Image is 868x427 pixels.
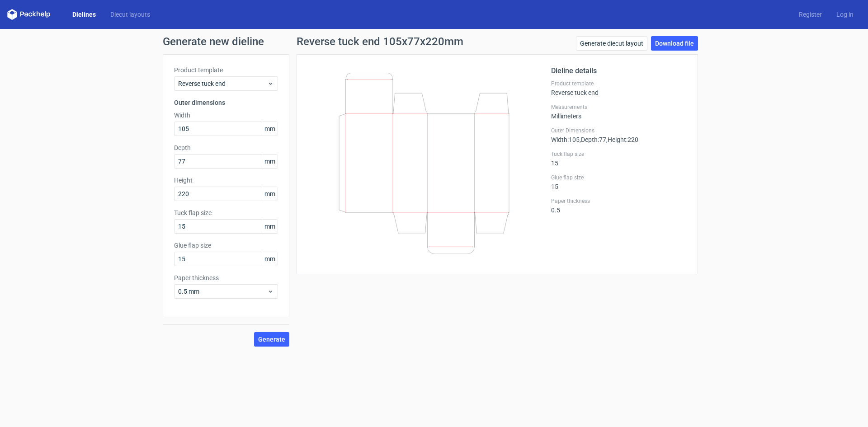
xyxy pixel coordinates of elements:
span: , Depth : 77 [580,136,606,143]
button: Generate [254,332,289,347]
label: Product template [551,80,687,87]
div: 15 [551,174,687,190]
h2: Dieline details [551,66,687,76]
label: Outer Dimensions [551,127,687,134]
span: 0.5 mm [178,287,267,296]
a: Register [792,10,829,19]
a: Download file [651,36,698,51]
span: Generate [258,336,285,343]
h3: Outer dimensions [174,98,278,107]
label: Depth [174,143,278,152]
span: mm [262,122,278,136]
label: Glue flap size [551,174,687,181]
a: Dielines [65,10,103,19]
h1: Generate new dieline [163,36,705,47]
span: mm [262,187,278,201]
span: , Height : 220 [606,136,638,143]
div: Reverse tuck end [551,80,687,96]
h1: Reverse tuck end 105x77x220mm [297,36,463,47]
span: mm [262,252,278,266]
label: Height [174,176,278,185]
label: Tuck flap size [174,208,278,217]
label: Paper thickness [551,197,687,205]
span: Width : 105 [551,136,580,143]
label: Measurements [551,103,687,111]
a: Generate diecut layout [576,36,647,51]
a: Diecut layouts [103,10,157,19]
div: 0.5 [551,197,687,214]
div: Millimeters [551,103,687,120]
span: mm [262,155,278,168]
label: Paper thickness [174,273,278,282]
label: Tuck flap size [551,150,687,158]
label: Product template [174,66,278,75]
label: Width [174,111,278,120]
span: mm [262,220,278,233]
label: Glue flap size [174,241,278,250]
div: 15 [551,150,687,167]
a: Log in [829,10,861,19]
span: Reverse tuck end [178,79,267,88]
